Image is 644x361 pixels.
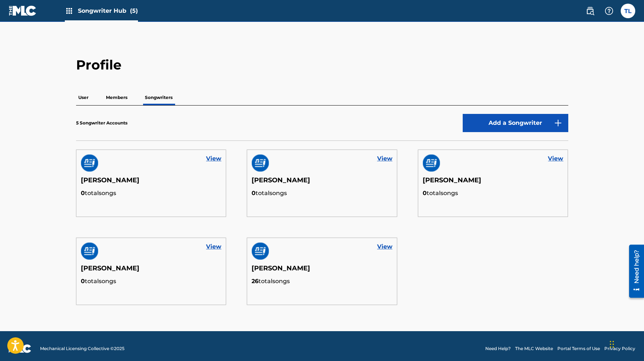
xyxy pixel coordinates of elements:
[252,277,392,286] p: total songs
[81,264,222,277] h5: [PERSON_NAME]
[252,176,392,189] h5: [PERSON_NAME]
[65,7,74,15] img: Top Rightsholders
[9,5,37,16] img: MLC Logo
[76,120,127,126] p: 5 Songwriter Accounts
[81,154,98,172] img: account
[252,189,392,198] p: total songs
[602,4,616,18] div: Help
[586,7,594,15] img: search
[252,264,392,277] h5: [PERSON_NAME]
[206,154,221,163] a: View
[621,4,635,18] div: User Menu
[81,176,222,189] h5: [PERSON_NAME]
[130,7,138,14] span: (5)
[485,345,511,352] a: Need Help?
[610,333,614,355] div: Drag
[78,7,138,15] span: Songwriter Hub
[206,242,221,251] a: View
[515,345,553,352] a: The MLC Website
[252,278,258,285] span: 26
[423,154,440,172] img: account
[463,114,568,132] button: Add a Songwriter
[81,277,222,286] p: total songs
[104,90,130,105] p: Members
[81,189,222,198] p: total songs
[605,7,613,15] img: help
[423,176,564,189] h5: [PERSON_NAME]
[252,154,269,172] img: account
[423,189,564,198] p: total songs
[40,345,125,352] span: Mechanical Licensing Collective © 2025
[557,345,600,352] a: Portal Terms of Use
[81,278,85,285] span: 0
[252,190,256,197] span: 0
[548,154,563,163] a: View
[608,326,644,361] iframe: Chat Widget
[377,242,392,251] a: View
[76,57,568,73] h2: Profile
[624,242,644,300] iframe: Resource Center
[583,4,597,18] a: Public Search
[423,190,427,197] span: 0
[604,345,635,352] a: Privacy Policy
[76,90,91,105] p: User
[554,119,562,127] img: 9d2ae6d4665cec9f34b9.svg
[81,242,98,260] img: account
[81,190,85,197] span: 0
[143,90,175,105] p: Songwriters
[252,242,269,260] img: account
[377,154,392,163] a: View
